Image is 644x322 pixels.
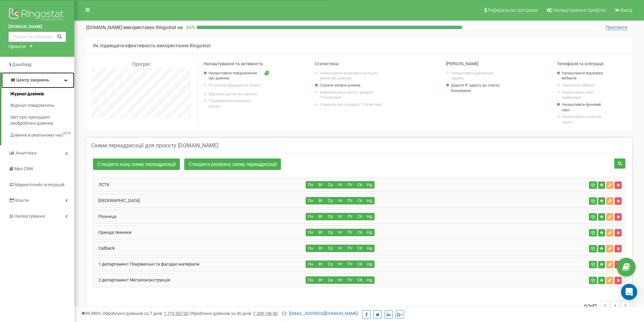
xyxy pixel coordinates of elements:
div: Проєкти [8,44,26,50]
button: Нд [364,261,375,268]
button: Пт [345,181,355,189]
span: Дзвінки в реальному часі [10,132,63,139]
button: Чт [335,181,345,189]
button: Ср [325,213,335,220]
a: 1 департамент Покрівельні та фасадні матеріали [93,262,199,267]
p: 66 % [183,24,197,31]
button: Пн [306,197,316,204]
a: Додати IP адресу до списку блокування [451,83,503,93]
a: Налаштувати повідомлення про дзвінки [209,71,261,81]
a: Слухати записи розмов [320,83,386,88]
button: Пт [345,229,355,236]
input: Пошук за номером [8,32,66,42]
a: Налаштувати відправку на пошту звітів про дзвінки [320,71,386,81]
span: Аналiтика [16,150,37,155]
button: Нд [364,213,375,220]
button: Чт [335,213,345,220]
button: Пошук схеми переадресації [614,158,625,169]
button: Нд [364,276,375,284]
a: [DOMAIN_NAME] [8,24,66,30]
span: Оброблено дзвінків за 7 днів : [102,311,188,316]
button: Чт [335,276,345,284]
a: Створити звіт у розділі "Статистика" [320,102,386,107]
span: Mini CRM [15,166,33,171]
a: Створити нову схему переадресації [93,158,180,170]
button: Вт [315,181,326,189]
button: Ср [325,276,335,284]
a: Оренда техники [93,230,132,235]
span: [PERSON_NAME] [446,61,478,66]
button: Вт [315,197,326,204]
button: Сб [355,276,365,284]
button: Чт [335,261,345,268]
span: Центр звернень [16,77,49,82]
a: Налаштувати відправку вебхуків [562,71,605,81]
button: Пн [306,245,316,252]
button: Ср [325,181,335,189]
span: Як підвищити ефективність використання Ringostat [93,43,211,48]
span: Прогрес [132,61,150,67]
button: Пт [345,261,355,268]
button: Ср [325,229,335,236]
button: Вт [315,213,326,220]
h5: Схеми переадресації для проєкту [DOMAIN_NAME] [91,143,218,149]
span: Журнал дзвінків [10,91,44,97]
button: Сб [355,245,365,252]
a: Налаштувати звук привітання [562,90,605,100]
button: Ср [325,245,335,252]
a: Налаштувати голосову пошту [562,114,605,125]
u: 1 719 357,00 [164,311,188,316]
button: Вт [315,261,326,268]
a: 2 департамент Металоконструкція [93,277,170,282]
u: 7 339 146,00 [253,311,278,316]
button: Пн [306,276,316,284]
a: Налаштувати динамічну підміну [451,71,503,81]
button: Чт [335,245,345,252]
span: Телефонія та інтеграції [557,61,603,66]
p: [DOMAIN_NAME] [86,24,183,31]
button: Сб [355,181,365,189]
button: Нд [364,181,375,189]
a: Журнал дзвінків [10,88,74,100]
span: Дашборд [12,62,31,67]
button: Пт [345,213,355,220]
button: Нд [364,245,375,252]
a: [EMAIL_ADDRESS][DOMAIN_NAME] [282,311,358,316]
button: Сб [355,261,365,268]
button: Нд [364,229,375,236]
button: Пт [345,276,355,284]
button: Ср [325,261,335,268]
span: Журнал повідомлень [10,102,54,109]
button: Пн [306,181,316,189]
button: Вт [315,229,326,236]
a: [GEOGRAPHIC_DATA] [93,198,140,203]
button: Пн [306,213,316,220]
span: 99,989% [81,311,101,316]
button: Сб [355,229,365,236]
span: Налаштування [14,214,45,219]
button: Пт [345,245,355,252]
button: Пн [306,229,316,236]
span: Вихід [620,7,632,13]
span: Звіт про пропущені необроблені дзвінки [10,114,71,127]
button: Чт [335,229,345,236]
a: Розница [93,214,116,219]
a: ЛСТК [93,182,110,187]
a: Журнал повідомлень [10,100,74,112]
span: Налаштування профілю [553,7,606,13]
span: Реферальна програма [488,7,538,13]
span: Маркетплейс інтеграцій [15,182,65,187]
button: Нд [364,197,375,204]
a: Увімкнути callback [562,83,605,88]
a: Callback [93,246,115,251]
a: Центр звернень [1,72,74,88]
span: Оброблено дзвінків за 30 днів : [189,311,278,316]
button: Пт [345,197,355,204]
span: 0-7 7 [584,301,600,311]
p: Регулярно відвідувати проєкт [209,83,261,88]
button: Пн [306,261,316,268]
button: Вт [315,245,326,252]
a: Відкрити доступ до проєкту [209,92,261,97]
li: 1 [610,301,620,311]
button: Сб [355,197,365,204]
